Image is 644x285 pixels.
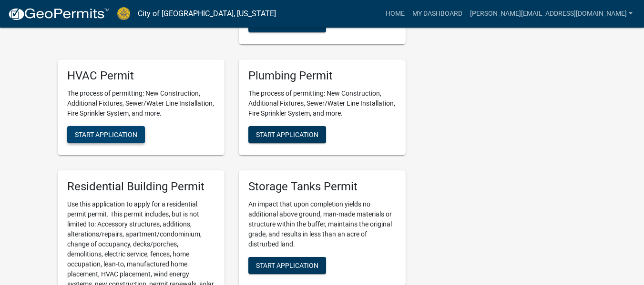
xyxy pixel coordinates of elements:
span: Start Application [256,262,318,269]
p: The process of permitting: New Construction, Additional Fixtures, Sewer/Water Line Installation, ... [248,88,396,118]
h5: Plumbing Permit [248,69,396,83]
button: Start Application [67,126,145,143]
img: City of Jeffersonville, Indiana [117,7,130,20]
a: Home [382,5,409,23]
p: An impact that upon completion yields no additional above ground, man-made materials or structure... [248,199,396,249]
h5: Residential Building Permit [67,180,215,194]
a: My Dashboard [409,5,466,23]
span: Start Application [256,131,318,138]
h5: Storage Tanks Permit [248,180,396,194]
a: [PERSON_NAME][EMAIL_ADDRESS][DOMAIN_NAME] [466,5,636,23]
span: Start Application [256,20,318,28]
h5: HVAC Permit [67,69,215,83]
p: The process of permitting: New Construction, Additional Fixtures, Sewer/Water Line Installation, ... [67,88,215,118]
span: Start Application [75,131,137,138]
a: City of [GEOGRAPHIC_DATA], [US_STATE] [138,6,276,22]
button: Start Application [248,257,326,274]
button: Start Application [248,126,326,143]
